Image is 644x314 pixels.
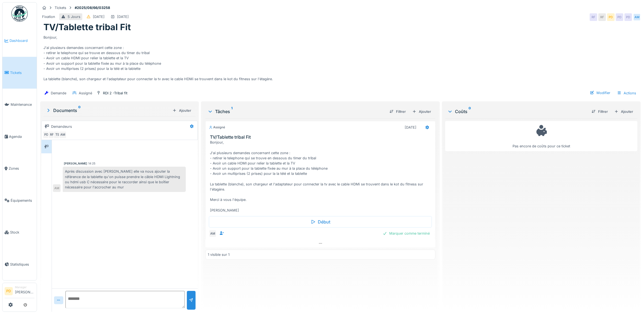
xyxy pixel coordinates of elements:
[387,108,408,115] div: Filtrer
[469,108,471,115] sup: 0
[78,107,81,114] sup: 0
[633,13,641,21] div: AM
[2,89,37,121] a: Maintenance
[2,153,37,185] a: Zones
[48,131,56,139] div: RF
[231,108,233,115] sup: 1
[42,14,55,19] div: Fixation
[210,135,433,140] h3: TV/Tablette tribal Fit
[2,185,37,217] a: Équipements
[88,161,95,166] div: 14:25
[2,121,37,153] a: Agenda
[9,134,34,139] span: Agenda
[64,161,87,166] div: [PERSON_NAME]
[210,140,433,213] div: Bonjour, J'ai plusieurs demandes concernant cette zone : - retirer le telephone qui se trouve en ...
[46,107,170,114] div: Documents
[51,124,72,129] div: Demandeurs
[43,22,131,32] h1: TV/Tablette tribal Fit
[5,285,34,298] a: PD Manager[PERSON_NAME]
[9,166,34,171] span: Zones
[447,108,587,115] div: Coûts
[449,123,634,149] div: Pas encore de coûts pour ce ticket
[10,262,34,267] span: Statistiques
[11,198,34,203] span: Équipements
[208,252,230,257] div: 1 visible sur 1
[10,38,34,43] span: Dashboard
[2,25,37,57] a: Dashboard
[59,131,67,139] div: AM
[5,287,13,295] li: PD
[624,13,632,21] div: PD
[43,33,637,87] div: Bonjour, J'ai plusieurs demandes concernant cette zone : - retirer le telephone qui se trouve en ...
[93,14,105,19] div: [DATE]
[589,108,610,115] div: Filtrer
[588,89,612,97] div: Modifier
[11,102,34,107] span: Maintenance
[590,13,597,21] div: RF
[15,285,34,297] li: [PERSON_NAME]
[381,230,432,237] div: Marquer comme terminé
[208,108,385,115] div: Tâches
[11,5,28,22] img: Badge_color-CXgf-gQk.svg
[170,107,193,114] div: Ajouter
[51,91,66,96] div: Demande
[2,248,37,281] a: Statistiques
[405,125,416,130] div: [DATE]
[10,70,34,75] span: Tickets
[73,5,112,10] strong: #2025/08/66/03258
[43,131,50,139] div: PD
[607,13,615,21] div: PD
[10,230,34,235] span: Stock
[209,230,216,237] div: AM
[103,91,127,96] div: RDI 2 -Tribal fit
[2,216,37,248] a: Stock
[117,14,129,19] div: [DATE]
[53,184,61,192] div: AM
[598,13,606,21] div: RF
[612,108,635,115] div: Ajouter
[15,285,34,289] div: Manager
[209,216,432,228] div: Début
[79,91,92,96] div: Assigné
[410,108,433,115] div: Ajouter
[2,57,37,89] a: Tickets
[54,131,61,139] div: TS
[209,125,225,130] div: Assigné
[616,13,623,21] div: PD
[55,5,66,10] div: Tickets
[63,167,186,192] div: Après discussion avec [PERSON_NAME] elle va nous ajouter la référence de la tablette qu'on puisse...
[68,14,80,19] div: 5 Jours
[615,89,639,97] div: Actions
